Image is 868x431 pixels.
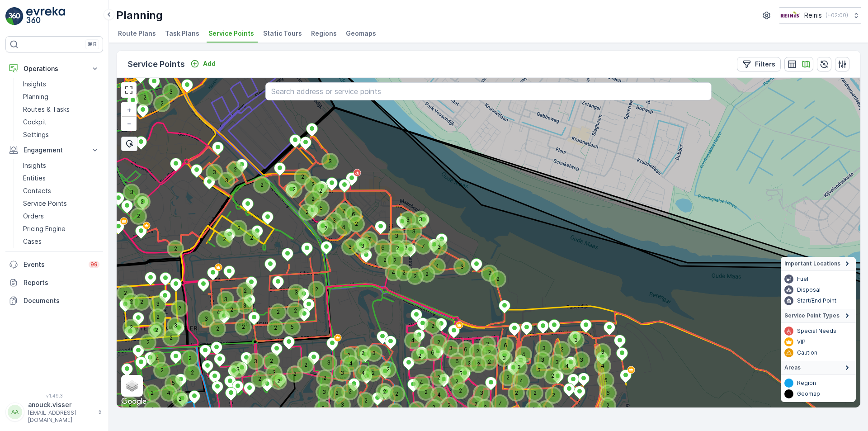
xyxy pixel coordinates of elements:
[306,178,320,191] div: 2
[264,354,278,368] div: 2
[387,266,392,271] div: 4
[575,353,580,359] div: 3
[269,321,282,335] div: 2
[225,303,230,308] div: 2
[550,355,564,369] div: 3
[150,323,155,329] div: 2
[236,320,242,326] div: 2
[228,163,234,168] div: 2
[296,170,301,175] div: 2
[151,310,165,324] div: 2
[127,119,132,127] span: −
[211,322,216,327] div: 2
[327,214,333,219] div: 3
[399,242,412,255] div: 2
[349,217,363,231] div: 2
[420,267,434,281] div: 2
[444,341,458,355] div: 3
[781,257,856,271] summary: Important Locations
[532,364,538,369] div: 3
[536,353,549,367] div: 3
[212,306,225,319] div: 4
[124,321,130,326] div: 2
[450,355,456,360] div: 6
[426,319,439,333] div: 2
[569,333,583,347] div: 3
[169,242,174,247] div: 2
[173,302,178,307] div: 2
[537,341,542,347] div: 3
[343,240,357,254] div: 3
[299,358,312,372] div: 2
[560,360,566,365] div: 4
[187,58,219,69] button: Add
[406,334,420,347] div: 4
[289,286,303,299] div: 3
[212,306,217,311] div: 4
[151,297,156,303] div: 3
[367,346,381,360] div: 3
[267,366,281,379] div: 3
[124,295,138,308] div: 2
[499,339,504,344] div: 6
[220,174,225,179] div: 3
[432,240,446,254] div: 3
[454,367,459,372] div: 5
[596,359,609,373] div: 4
[314,184,327,198] div: 2
[23,118,47,127] p: Cockpit
[390,229,395,235] div: 3
[299,358,304,364] div: 2
[323,155,329,160] div: 3
[185,366,199,379] div: 2
[231,363,236,368] div: 3
[319,222,332,235] div: 2
[124,295,130,300] div: 2
[314,201,328,215] div: 5
[407,225,420,238] div: 3
[462,357,476,370] div: 3
[387,266,400,279] div: 4
[319,222,324,227] div: 2
[19,210,103,223] a: Orders
[219,293,232,306] div: 3
[337,204,350,218] div: 7
[225,303,238,317] div: 2
[537,341,551,355] div: 3
[536,353,541,359] div: 3
[517,348,522,353] div: 4
[406,334,411,339] div: 4
[19,128,103,141] a: Settings
[532,364,546,377] div: 3
[267,366,273,371] div: 3
[24,278,99,287] p: Reports
[208,166,221,179] div: 3
[413,349,418,355] div: 2
[132,209,137,215] div: 2
[169,242,182,256] div: 2
[344,357,358,370] div: 4
[300,205,314,219] div: 2
[151,310,156,316] div: 2
[151,297,165,311] div: 3
[19,197,103,210] a: Service Points
[127,106,131,114] span: +
[5,274,103,292] a: Reports
[560,360,574,373] div: 4
[482,355,488,360] div: 2
[314,184,319,189] div: 2
[455,260,461,265] div: 3
[401,213,415,227] div: 3
[288,304,302,317] div: 2
[512,360,518,366] div: 3
[356,346,369,360] div: 2
[249,355,262,368] div: 3
[430,260,444,273] div: 4
[459,343,464,348] div: 6
[24,296,99,305] p: Documents
[238,284,244,289] div: 2
[454,367,467,380] div: 5
[356,366,362,372] div: 4
[151,352,156,358] div: 4
[349,217,355,223] div: 2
